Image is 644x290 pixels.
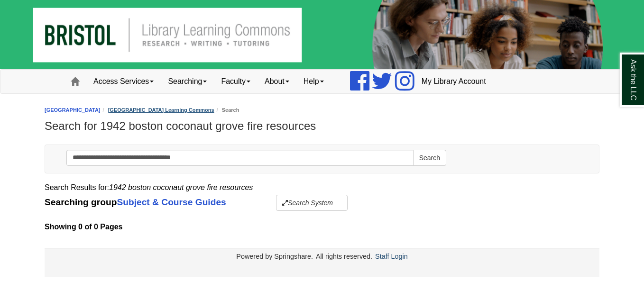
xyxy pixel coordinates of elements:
h1: Search for 1942 boston coconaut grove fire resources [45,119,599,133]
div: Powered by Springshare. [235,253,314,260]
div: All rights reserved. [314,253,374,260]
a: Help [296,70,331,93]
li: Search [214,106,239,115]
a: Faculty [214,70,258,93]
a: Access Services [86,70,161,93]
a: [GEOGRAPHIC_DATA] [45,107,101,113]
a: About [258,70,296,93]
a: Staff Login [375,253,408,260]
nav: breadcrumb [45,106,599,115]
strong: Showing 0 of 0 Pages [45,220,599,234]
button: Search [413,150,446,166]
div: Searching group [45,194,599,211]
a: Searching [161,70,214,93]
button: Search System [276,195,348,211]
div: Search Results for: [45,181,599,194]
em: 1942 boston coconaut grove fire resources [109,183,253,191]
a: [GEOGRAPHIC_DATA] Learning Commons [108,107,214,113]
a: My Library Account [414,70,493,93]
a: Subject & Course Guides [117,197,226,207]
